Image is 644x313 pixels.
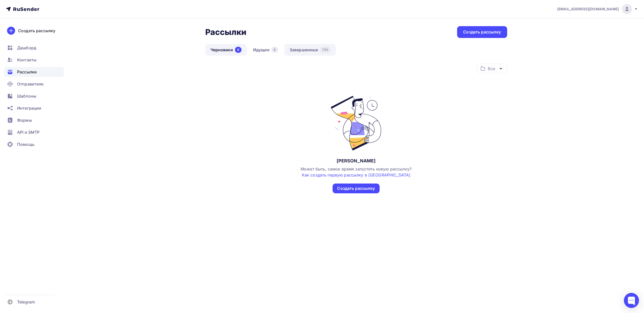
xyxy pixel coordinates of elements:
span: Отправители [17,81,44,87]
span: Помощь [17,141,34,147]
a: [EMAIL_ADDRESS][DOMAIN_NAME] [557,4,638,14]
a: Идущие6 [248,44,283,56]
span: Шаблоны [17,93,36,99]
div: Создать рассылку [463,29,501,35]
span: Может быть, самое время запустить новую рассылку? [301,166,412,177]
div: 0 [235,47,242,53]
a: Черновики0 [205,44,247,56]
span: Telegram [17,299,35,305]
a: Формы [4,115,64,125]
button: Все [477,64,507,73]
a: Дашборд [4,43,64,53]
span: Контакты [17,57,36,63]
span: Формы [17,117,32,123]
span: Дашборд [17,45,36,51]
a: Как создать первую рассылку в [GEOGRAPHIC_DATA] [302,172,411,177]
a: Завершенные793 [284,44,336,56]
a: Шаблоны [4,91,64,101]
a: Рассылки [4,67,64,77]
div: Создать рассылку [337,186,375,191]
div: Создать рассылку [18,28,55,34]
span: Интеграции [17,105,41,111]
span: API и SMTP [17,129,39,135]
div: Все [488,66,495,72]
a: Отправители [4,79,64,89]
span: [EMAIL_ADDRESS][DOMAIN_NAME] [557,7,619,12]
span: Рассылки [17,69,37,75]
a: Контакты [4,55,64,65]
div: 793 [320,47,330,53]
h2: Рассылки [205,27,247,37]
div: [PERSON_NAME] [337,158,376,164]
div: 6 [271,47,278,53]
